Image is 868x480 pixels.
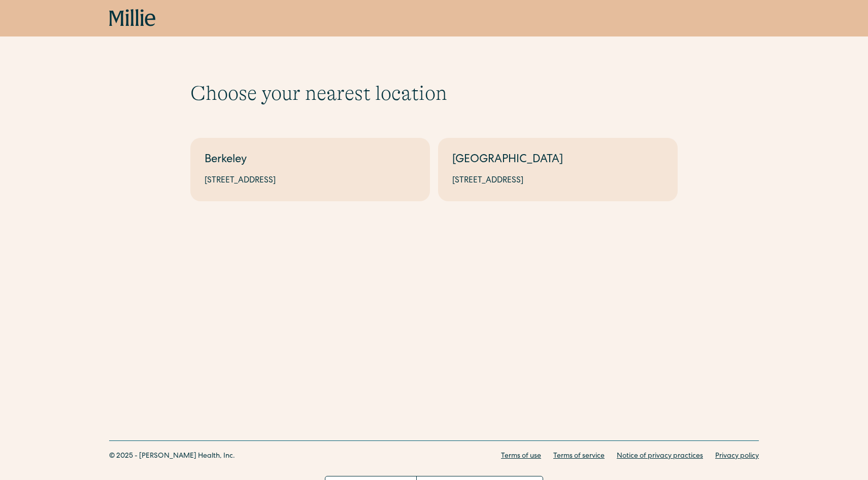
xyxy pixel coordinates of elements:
[452,175,663,187] div: [STREET_ADDRESS]
[190,81,678,105] h1: Choose your nearest location
[501,451,541,462] a: Terms of use
[617,451,703,462] a: Notice of privacy practices
[438,138,678,201] a: [GEOGRAPHIC_DATA][STREET_ADDRESS]
[205,175,416,187] div: [STREET_ADDRESS]
[205,152,416,169] div: Berkeley
[190,138,430,201] a: Berkeley[STREET_ADDRESS]
[715,451,759,462] a: Privacy policy
[553,451,605,462] a: Terms of service
[109,451,235,462] div: © 2025 - [PERSON_NAME] Health, Inc.
[452,152,663,169] div: [GEOGRAPHIC_DATA]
